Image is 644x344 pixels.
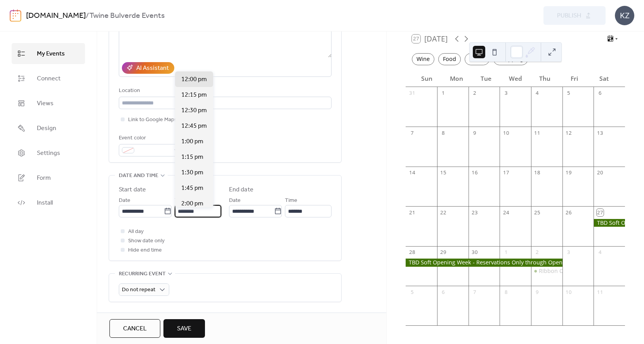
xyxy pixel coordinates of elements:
span: Cancel [123,324,147,334]
b: / [86,9,89,23]
div: 6 [440,288,447,295]
div: 7 [409,130,416,137]
div: 5 [565,90,572,97]
div: 1 [440,90,447,97]
div: 3 [565,249,572,256]
span: Date [229,196,241,205]
span: 12:30 pm [181,106,207,115]
span: 12:45 pm [181,122,207,131]
span: Date [119,196,130,205]
span: Design [37,124,56,133]
div: 20 [597,169,604,176]
a: Design [12,118,85,139]
div: 11 [534,130,541,137]
span: 12:00 pm [181,75,207,84]
span: Save [177,324,191,334]
div: Start date [119,185,146,195]
div: 15 [440,169,447,176]
span: All day [128,227,144,236]
div: 6 [597,90,604,97]
div: 22 [440,209,447,216]
span: 2:00 pm [181,199,203,208]
span: Form [37,174,51,183]
div: 8 [440,130,447,137]
span: Date and time [119,171,158,181]
span: My Events [37,49,65,59]
a: Views [12,93,85,114]
div: 8 [503,288,510,295]
span: Install [37,198,53,208]
div: 2 [534,249,541,256]
button: Cancel [109,319,160,338]
div: 24 [503,209,510,216]
div: Sun [412,70,441,87]
a: Form [12,167,85,188]
div: Wed [501,70,530,87]
div: 10 [565,288,572,295]
div: RIbbon Cutting for Twine with Bulverde Chamber [531,267,562,275]
div: 9 [534,288,541,295]
div: Event color [119,134,181,143]
div: 12 [565,130,572,137]
div: Mon [441,70,471,87]
div: End date [229,185,253,195]
button: Save [163,319,205,338]
div: 29 [440,249,447,256]
div: Music [465,53,490,65]
span: 12:15 pm [181,90,207,100]
div: Thu [530,70,560,87]
span: Settings [37,149,60,158]
div: 23 [471,209,478,216]
div: TBD Soft Opening Week - Reservations Only through Opentable [594,219,625,227]
span: Time [285,196,297,205]
div: 18 [534,169,541,176]
span: 1:00 pm [181,137,203,146]
a: [DOMAIN_NAME] [26,9,86,23]
div: 30 [471,249,478,256]
div: 27 [597,209,604,216]
a: Install [12,192,85,213]
div: 21 [409,209,416,216]
span: Connect [37,74,61,83]
img: logo [10,9,21,22]
div: Tue [471,70,501,87]
div: 4 [597,249,604,256]
a: My Events [12,43,85,64]
div: 4 [534,90,541,97]
a: Settings [12,142,85,163]
div: 10 [503,130,510,137]
div: 7 [471,288,478,295]
div: 13 [597,130,604,137]
div: Sat [589,70,619,87]
div: 26 [565,209,572,216]
div: 9 [471,130,478,137]
div: AI Assistant [136,64,169,73]
button: AI Assistant [122,62,174,74]
span: Show date only [128,236,165,246]
span: 1:15 pm [181,153,203,162]
div: 3 [503,90,510,97]
span: Hide end time [128,246,162,255]
span: Do not repeat [122,285,155,295]
span: Views [37,99,54,108]
div: 28 [409,249,416,256]
div: Wine [412,53,434,65]
div: 14 [409,169,416,176]
span: Recurring event [119,269,166,279]
div: 25 [534,209,541,216]
b: Twine Bulverde Events [89,9,165,23]
div: TBD Soft Opening Week - Reservations Only through Opentable [406,259,562,266]
span: Link to Google Maps [128,115,177,125]
a: Connect [12,68,85,89]
div: 19 [565,169,572,176]
div: 2 [471,90,478,97]
div: Location [119,86,330,96]
div: 31 [409,90,416,97]
div: 17 [503,169,510,176]
span: Time [175,196,187,205]
span: Event image [119,311,153,320]
div: 11 [597,288,604,295]
div: KZ [615,6,634,25]
div: 5 [409,288,416,295]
